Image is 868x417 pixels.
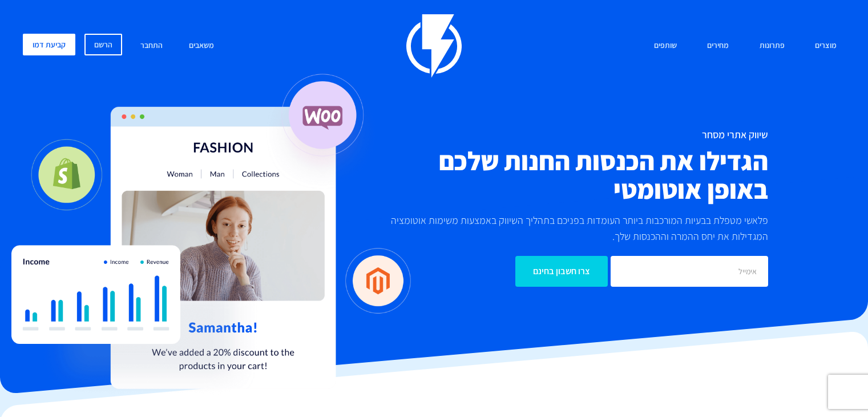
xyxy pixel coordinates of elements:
h2: הגדילו את הכנסות החנות שלכם באופן אוטומטי [374,146,768,203]
a: התחבר [132,34,171,58]
input: אימייל [611,256,768,287]
input: צרו חשבון בחינם [515,256,608,287]
a: מוצרים [806,34,845,58]
a: פתרונות [751,34,793,58]
h1: שיווק אתרי מסחר [374,129,768,141]
p: פלאשי מטפלת בבעיות המורכבות ביותר העומדות בפניכם בתהליך השיווק באמצעות משימות אוטומציה המגדילות א... [374,212,768,244]
a: מחירים [699,34,737,58]
a: קביעת דמו [23,34,75,55]
a: משאבים [180,34,223,58]
a: הרשם [84,34,122,55]
a: שותפים [645,34,685,58]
